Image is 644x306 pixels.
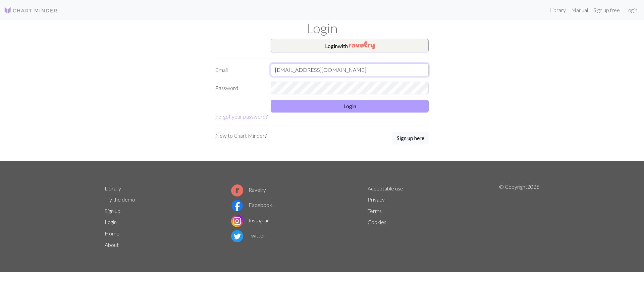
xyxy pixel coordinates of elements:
[231,230,243,242] img: Twitter logo
[105,219,117,225] a: Login
[215,132,267,140] p: New to Chart Minder?
[215,113,268,120] a: Forgot your password?
[499,183,539,251] p: © Copyright 2025
[623,3,640,17] a: Login
[105,196,135,203] a: Try the demo
[211,63,267,76] label: Email
[349,41,375,49] img: Ravelry
[231,202,272,208] a: Facebook
[231,217,271,223] a: Instagram
[231,200,243,212] img: Facebook logo
[4,6,58,14] img: Logo
[591,3,623,17] a: Sign up free
[368,185,403,191] a: Acceptable use
[392,132,429,144] button: Sign up here
[368,196,385,203] a: Privacy
[231,184,243,196] img: Ravelry logo
[101,20,543,36] h1: Login
[231,215,243,227] img: Instagram logo
[271,39,429,52] button: Loginwith
[105,242,119,248] a: About
[569,3,591,17] a: Manual
[392,132,429,145] a: Sign up here
[368,219,386,225] a: Cookies
[271,100,429,113] button: Login
[105,208,120,214] a: Sign up
[105,185,121,191] a: Library
[547,3,569,17] a: Library
[231,232,265,238] a: Twitter
[231,186,266,193] a: Ravelry
[105,230,119,236] a: Home
[211,82,267,94] label: Password
[368,208,382,214] a: Terms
